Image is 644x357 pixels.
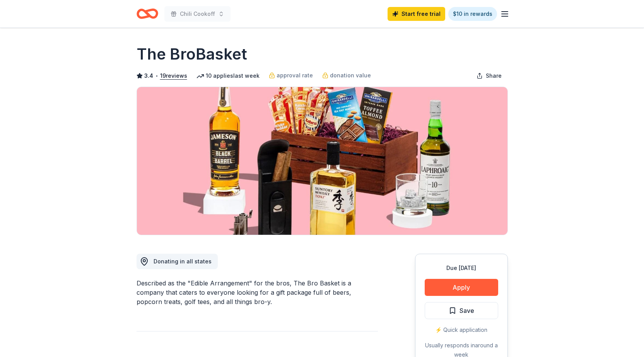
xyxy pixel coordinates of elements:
[137,278,378,306] div: Described as the "Edible Arrangement" for the bros, The Bro Basket is a company that caters to ev...
[486,71,502,80] span: Share
[322,71,371,80] a: donation value
[137,87,507,235] img: Image for The BroBasket
[137,5,158,23] a: Home
[448,7,497,21] a: $10 in rewards
[144,71,153,80] span: 3.4
[160,71,187,80] button: 19reviews
[425,279,498,296] button: Apply
[164,6,231,22] button: Chili Cookoff
[388,7,445,21] a: Start free trial
[154,258,212,265] span: Donating in all states
[425,263,498,273] div: Due [DATE]
[137,43,247,65] h1: The BroBasket
[277,71,313,80] span: approval rate
[425,325,498,335] div: ⚡️ Quick application
[470,68,508,84] button: Share
[180,9,215,19] span: Chili Cookoff
[460,306,474,316] span: Save
[155,73,158,79] span: •
[269,71,313,80] a: approval rate
[425,302,498,319] button: Save
[330,71,371,80] span: donation value
[196,71,260,80] div: 10 applies last week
